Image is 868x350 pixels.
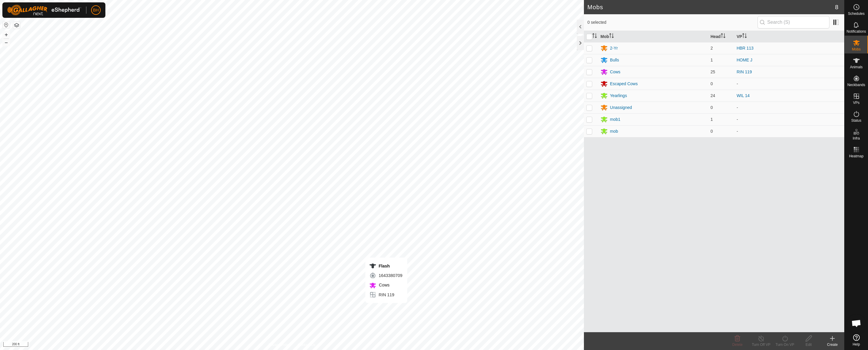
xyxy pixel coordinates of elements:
a: RIN 119 [736,69,752,74]
td: - [734,125,844,137]
span: Notifications [847,30,866,33]
td: - [734,102,844,113]
div: mob1 [610,116,620,123]
span: 2 [710,46,713,50]
div: Cows [610,69,620,75]
span: Infra [853,137,860,140]
div: Bulls [610,57,619,63]
div: Create [821,342,844,347]
span: 25 [710,69,715,74]
p-sorticon: Activate to sort [592,34,597,39]
div: Yearlings [610,93,627,99]
span: 1 [710,117,713,122]
span: 1 [710,58,713,62]
span: 0 selected [587,19,758,26]
span: Heatmap [849,154,864,158]
th: Mob [598,31,708,42]
span: VPs [853,101,859,104]
p-sorticon: Activate to sort [721,34,726,39]
span: Status [851,119,861,122]
div: 2-Yr [610,45,618,51]
a: HOME J [736,58,752,62]
div: 1643380709 [369,272,402,279]
button: Map Layers [13,22,20,29]
div: Unassigned [610,104,632,111]
input: Search (S) [758,16,829,28]
span: Neckbands [847,83,865,87]
span: Delete [732,343,743,347]
a: Privacy Policy [268,342,291,348]
div: Escaped Cows [610,81,638,87]
td: - [734,78,844,90]
span: 0 [710,105,713,110]
img: Gallagher Logo [7,5,81,15]
span: 8 [835,3,838,12]
div: Flash [369,262,402,270]
span: Animals [850,65,863,69]
td: - [734,113,844,125]
h2: Mobs [587,4,835,11]
button: Reset Map [3,21,10,28]
a: Contact Us [298,342,315,348]
span: Cows [377,283,389,287]
p-sorticon: Activate to sort [609,34,614,39]
button: + [3,31,10,38]
div: mob [610,128,618,134]
span: Mobs [852,47,861,51]
a: Open chat [848,314,865,332]
a: Help [845,332,868,349]
th: Head [708,31,734,42]
button: – [3,39,10,46]
th: VP [734,31,844,42]
p-sorticon: Activate to sort [742,34,747,39]
a: WIL 14 [736,93,750,98]
span: 0 [710,129,713,134]
span: Schedules [848,12,864,15]
div: Turn On VP [773,342,797,347]
span: 0 [710,81,713,86]
div: RIN 119 [369,291,402,298]
span: Help [853,343,860,346]
div: Turn Off VP [749,342,773,347]
a: HBR 113 [736,46,753,50]
span: BH [93,7,99,13]
div: Edit [797,342,821,347]
span: 24 [710,93,715,98]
